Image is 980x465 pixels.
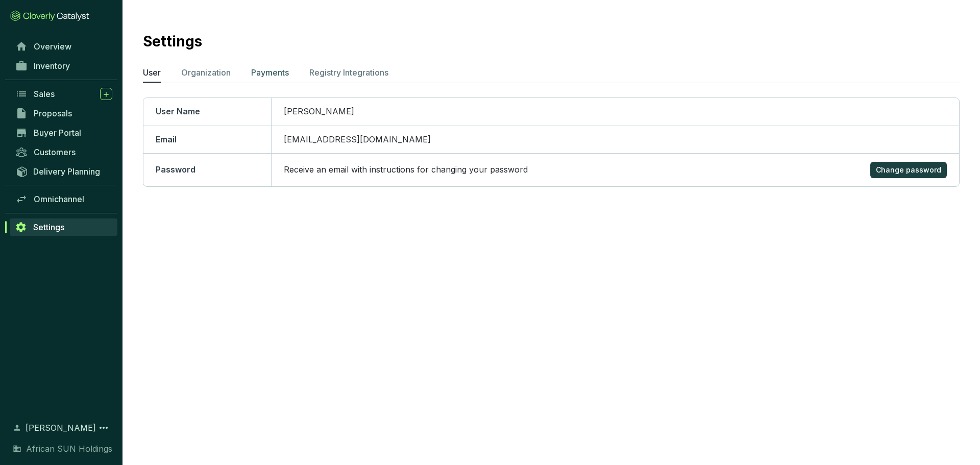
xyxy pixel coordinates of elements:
h2: Settings [143,31,202,52]
span: African SUN Holdings [26,443,112,455]
span: Customers [34,147,76,157]
a: Settings [10,218,117,236]
span: [PERSON_NAME] [26,422,96,434]
p: Payments [251,66,289,79]
span: Proposals [34,108,72,118]
span: Password [156,164,195,175]
a: Omnichannel [10,190,117,208]
span: Omnichannel [34,194,84,204]
p: Organization [181,66,231,79]
span: Buyer Portal [34,128,81,138]
p: User [143,66,161,79]
p: Registry Integrations [309,66,388,79]
span: Change password [876,165,941,175]
a: Inventory [10,57,117,75]
a: Overview [10,38,117,55]
span: [EMAIL_ADDRESS][DOMAIN_NAME] [284,134,431,144]
span: User Name [156,106,200,116]
a: Sales [10,85,117,103]
span: Delivery Planning [33,166,100,177]
a: Delivery Planning [10,163,117,180]
span: Sales [34,89,55,99]
button: Change password [870,162,947,178]
a: Proposals [10,105,117,122]
span: Overview [34,41,71,52]
span: [PERSON_NAME] [284,106,354,116]
span: Settings [33,222,64,232]
span: Inventory [34,61,70,71]
span: Email [156,134,177,144]
p: Receive an email with instructions for changing your password [284,164,528,176]
a: Buyer Portal [10,124,117,141]
a: Customers [10,143,117,161]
